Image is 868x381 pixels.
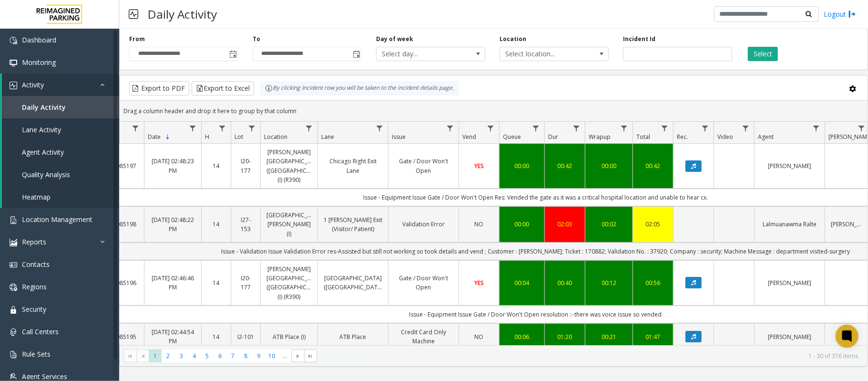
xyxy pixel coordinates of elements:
[201,349,214,362] span: Page 5
[760,278,819,287] a: [PERSON_NAME]
[717,133,733,141] span: Video
[148,133,161,141] span: Date
[264,133,287,141] span: Location
[10,306,17,314] img: 'icon'
[112,161,138,170] a: 4085197
[129,122,142,135] a: Id Filter Menu
[505,161,539,170] div: 00:00
[10,351,17,359] img: 'icon'
[500,35,526,43] label: Location
[848,9,856,19] img: logout
[623,35,655,43] label: Incident Id
[22,327,59,336] span: Call Centers
[462,133,476,141] span: Vend
[551,161,579,170] div: 00:42
[2,141,119,163] a: Agent Activity
[376,35,413,43] label: Day of week
[394,157,453,175] a: Gate / Door Won't Open
[548,133,558,141] span: Dur
[303,122,316,135] a: Location Filter Menu
[266,148,312,184] a: [PERSON_NAME][GEOGRAPHIC_DATA] ([GEOGRAPHIC_DATA]) (I) (R390)
[207,278,225,287] a: 14
[266,349,278,362] span: Page 10
[129,35,145,43] label: From
[10,284,17,291] img: 'icon'
[22,170,70,179] span: Quality Analysis
[475,220,484,228] span: NO
[503,133,521,141] span: Queue
[10,37,17,44] img: 'icon'
[294,352,302,360] span: Go to the next page
[304,349,317,363] span: Go to the last page
[22,148,64,157] span: Agent Activity
[377,47,463,61] span: Select day...
[505,332,539,341] div: 00:06
[639,220,667,229] div: 02:05
[551,220,579,229] div: 02:03
[475,333,484,341] span: NO
[2,163,119,186] a: Quality Analysis
[321,133,334,141] span: Lane
[237,332,255,341] a: I2-101
[505,278,539,287] a: 00:04
[324,274,382,292] a: [GEOGRAPHIC_DATA] ([GEOGRAPHIC_DATA])
[112,278,138,287] a: 4085196
[10,216,17,224] img: 'icon'
[500,47,587,61] span: Select location...
[112,220,138,229] a: 4085198
[570,122,583,135] a: Dur Filter Menu
[639,161,667,170] div: 00:42
[636,133,650,141] span: Total
[227,47,238,61] span: Toggle popup
[2,74,119,96] a: Activity
[22,215,92,224] span: Location Management
[758,133,774,141] span: Agent
[324,332,382,341] a: ATB Place
[150,157,195,175] a: [DATE] 02:48:23 PM
[175,349,188,362] span: Page 3
[143,2,222,26] h3: Daily Activity
[551,278,579,287] a: 00:40
[22,125,61,134] span: Lane Activity
[22,103,66,112] span: Daily Activity
[465,278,493,287] a: YES
[677,133,688,141] span: Rec.
[260,81,459,95] div: By clicking Incident row you will be taken to the incident details page.
[10,261,17,269] img: 'icon'
[323,352,858,360] kendo-pager-info: 1 - 30 of 376 items
[186,122,199,135] a: Date Filter Menu
[551,332,579,341] div: 01:20
[351,47,361,61] span: Toggle popup
[530,122,542,135] a: Queue Filter Menu
[505,220,539,229] a: 00:00
[291,349,304,363] span: Go to the next page
[591,332,627,341] div: 00:21
[10,239,17,246] img: 'icon'
[162,349,174,362] span: Page 2
[831,220,864,229] a: [PERSON_NAME]
[591,161,627,170] a: 00:00
[22,80,44,89] span: Activity
[129,81,189,95] button: Export to PDF
[226,349,239,362] span: Page 7
[699,122,712,135] a: Rec. Filter Menu
[253,35,260,43] label: To
[307,352,315,360] span: Go to the last page
[129,2,138,26] img: pageIcon
[474,279,484,287] span: YES
[10,59,17,67] img: 'icon'
[266,265,312,301] a: [PERSON_NAME][GEOGRAPHIC_DATA] ([GEOGRAPHIC_DATA]) (I) (R390)
[266,211,312,238] a: [GEOGRAPHIC_DATA][PERSON_NAME] (I)
[278,349,291,362] span: Page 11
[739,122,752,135] a: Video Filter Menu
[760,332,819,341] a: [PERSON_NAME]
[149,349,162,362] span: Page 1
[824,9,856,19] a: Logout
[444,122,457,135] a: Issue Filter Menu
[207,220,225,229] a: 14
[748,47,778,61] button: Select
[760,161,819,170] a: [PERSON_NAME]
[150,215,195,233] a: [DATE] 02:48:22 PM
